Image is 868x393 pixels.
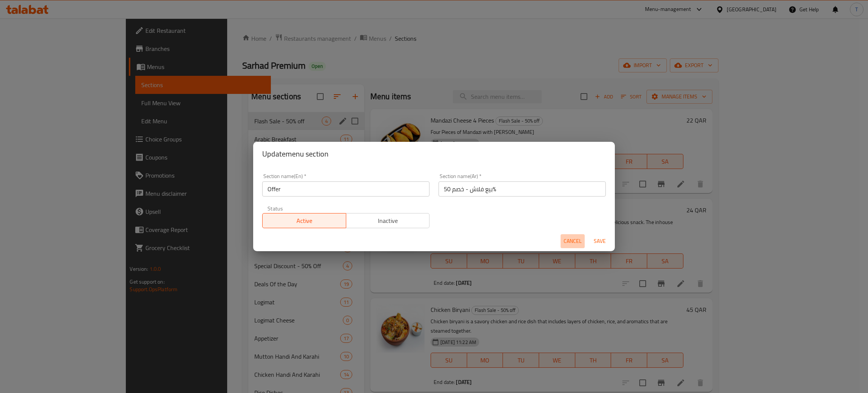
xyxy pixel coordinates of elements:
h2: Update menu section [262,148,606,160]
span: Save [591,236,609,246]
span: Active [266,215,343,226]
button: Cancel [561,234,585,248]
input: Please enter section name(en) [262,181,429,196]
button: Active [262,213,346,228]
button: Inactive [346,213,430,228]
span: Inactive [349,215,427,226]
span: Cancel [564,236,582,246]
button: Save [588,234,612,248]
input: Please enter section name(ar) [439,181,606,196]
